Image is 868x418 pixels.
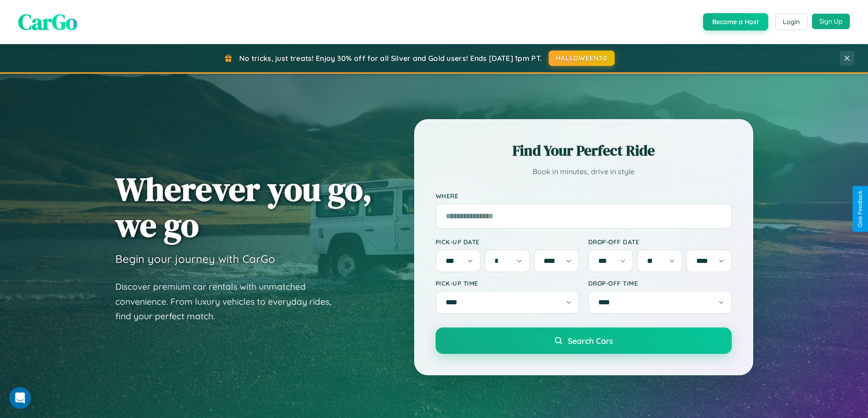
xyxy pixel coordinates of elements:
label: Drop-off Date [588,238,732,246]
span: CarGo [18,7,77,37]
label: Drop-off Time [588,279,732,287]
h2: Find Your Perfect Ride [436,141,732,161]
div: Give Feedback [857,191,863,227]
span: No tricks, just treats! Enjoy 30% off for all Silver and Gold users! Ends [DATE] 1pm PT. [239,54,542,63]
button: Search Cars [436,327,732,354]
p: Discover premium car rentals with unmatched convenience. From luxury vehicles to everyday rides, ... [115,279,343,324]
button: Sign Up [812,14,850,29]
button: Become a Host [703,13,768,30]
label: Pick-up Date [436,238,579,246]
h1: Wherever you go, we go [115,171,372,243]
button: HALLOWEEN30 [549,50,615,66]
label: Where [436,192,732,200]
h3: Begin your journey with CarGo [115,252,275,266]
button: Login [775,14,807,30]
span: Search Cars [568,336,613,346]
p: Book in minutes, drive in style [436,165,732,178]
label: Pick-up Time [436,279,579,287]
iframe: Intercom live chat [9,387,31,409]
